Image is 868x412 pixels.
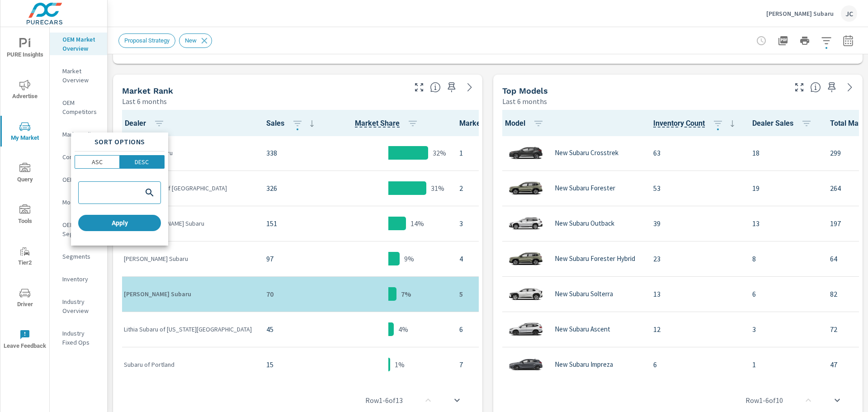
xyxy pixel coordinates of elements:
[80,189,141,197] input: search
[120,155,165,169] button: DESC
[92,157,103,166] p: ASC
[78,215,161,231] button: Apply
[82,219,157,227] span: Apply
[75,136,165,147] p: Sort Options
[135,157,149,166] p: DESC
[75,155,120,169] button: ASC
